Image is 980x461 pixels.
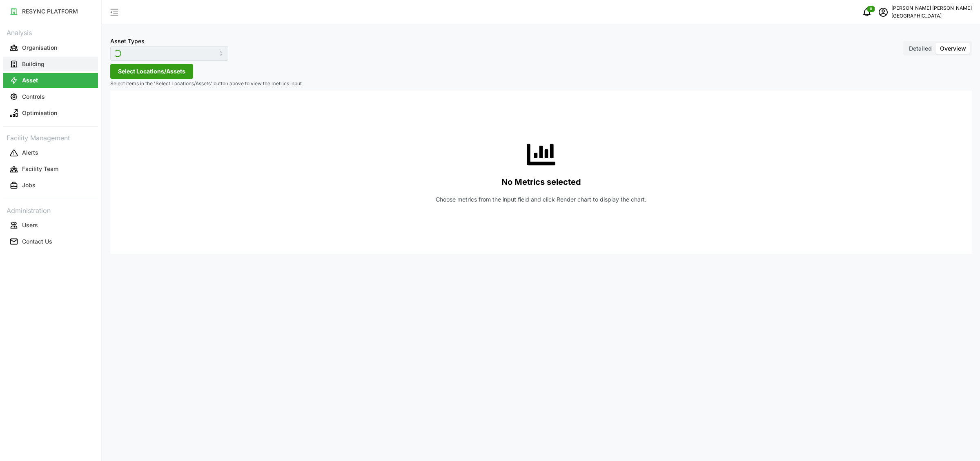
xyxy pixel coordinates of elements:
[3,131,98,143] p: Facility Management
[3,145,98,161] a: Alerts
[940,45,966,52] span: Overview
[891,12,972,20] p: [GEOGRAPHIC_DATA]
[3,218,98,233] button: Users
[3,178,98,193] button: Jobs
[3,177,98,194] a: Jobs
[3,89,98,104] button: Controls
[909,45,932,52] span: Detailed
[436,195,646,204] p: Choose metrics from the input field and click Render chart to display the chart.
[22,60,45,68] p: Building
[110,37,145,46] label: Asset Types
[110,64,193,79] button: Select Locations/Assets
[118,64,185,78] span: Select Locations/Assets
[110,80,972,87] p: Select items in the 'Select Locations/Assets' button above to view the metrics input
[3,57,98,71] button: Building
[501,175,581,189] p: No Metrics selected
[22,221,38,229] p: Users
[3,40,98,56] a: Organisation
[3,217,98,233] a: Users
[3,233,98,250] a: Contact Us
[3,3,98,20] a: RESYNC PLATFORM
[3,26,98,38] p: Analysis
[3,56,98,72] a: Building
[3,72,98,89] a: Asset
[22,44,57,52] p: Organisation
[22,93,45,101] p: Controls
[3,73,98,88] button: Asset
[22,165,58,173] p: Facility Team
[22,181,36,189] p: Jobs
[3,4,98,19] button: RESYNC PLATFORM
[3,40,98,55] button: Organisation
[3,106,98,120] button: Optimisation
[22,76,38,84] p: Asset
[3,161,98,177] a: Facility Team
[22,148,38,157] p: Alerts
[3,234,98,249] button: Contact Us
[22,109,57,117] p: Optimisation
[3,105,98,121] a: Optimisation
[22,7,78,16] p: RESYNC PLATFORM
[22,237,52,246] p: Contact Us
[3,146,98,160] button: Alerts
[875,4,891,20] button: schedule
[859,4,875,20] button: notifications
[3,89,98,105] a: Controls
[891,4,972,12] p: [PERSON_NAME] [PERSON_NAME]
[870,6,872,12] span: 0
[3,204,98,216] p: Administration
[3,162,98,177] button: Facility Team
